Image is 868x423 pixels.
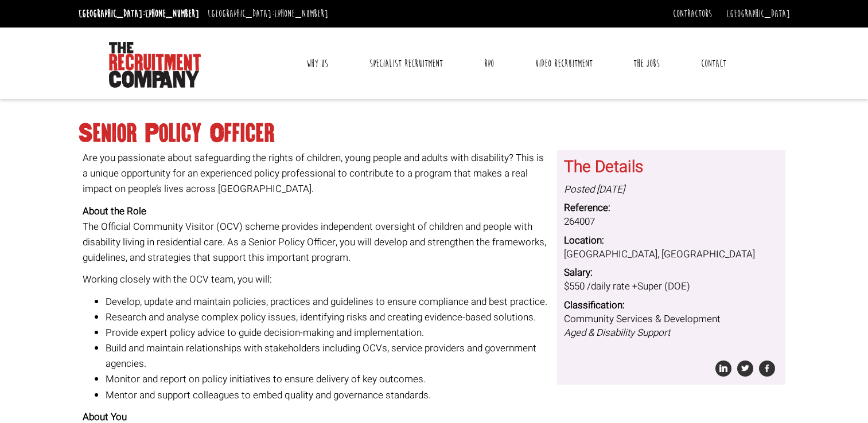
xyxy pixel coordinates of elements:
li: Mentor and support colleagues to embed quality and governance standards. [106,387,548,403]
p: The Official Community Visitor (OCV) scheme provides independent oversight of children and people... [83,203,548,266]
i: Posted [DATE] [564,182,625,197]
a: Why Us [298,49,337,78]
a: RPO [476,49,503,78]
dt: Reference: [564,201,779,215]
li: Develop, update and maintain policies, practices and guidelines to ensure compliance and best pra... [106,294,548,310]
dd: [GEOGRAPHIC_DATA], [GEOGRAPHIC_DATA] [564,248,779,261]
li: [GEOGRAPHIC_DATA]: [76,5,202,23]
a: Video Recruitment [527,49,601,78]
dt: Salary: [564,266,779,280]
p: Are you passionate about safeguarding the rights of children, young people and adults with disabi... [83,150,548,197]
a: Contact [692,49,735,78]
a: [GEOGRAPHIC_DATA] [726,7,790,20]
h1: Senior Policy Officer [79,123,790,144]
a: Specialist Recruitment [361,49,451,78]
a: [PHONE_NUMBER] [145,7,199,20]
dd: $550 /daily rate +Super (DOE) [564,280,779,293]
strong: About the Role [83,204,146,218]
i: Aged & Disability Support [564,326,670,340]
li: [GEOGRAPHIC_DATA]: [205,5,331,23]
li: Research and analyse complex policy issues, identifying risks and creating evidence-based solutions. [106,310,548,325]
dd: Community Services & Development [564,312,779,340]
li: Provide expert policy advice to guide decision-making and implementation. [106,325,548,340]
dt: Location: [564,234,779,248]
a: Contractors [673,7,712,20]
h3: The Details [564,159,779,177]
a: The Jobs [625,49,668,78]
a: [PHONE_NUMBER] [274,7,328,20]
li: Monitor and report on policy initiatives to ensure delivery of key outcomes. [106,371,548,387]
dt: Classification: [564,299,779,312]
dd: 264007 [564,215,779,229]
li: Build and maintain relationships with stakeholders including OCVs, service providers and governme... [106,340,548,371]
p: Working closely with the OCV team, you will: [83,272,548,287]
img: The Recruitment Company [109,42,201,88]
